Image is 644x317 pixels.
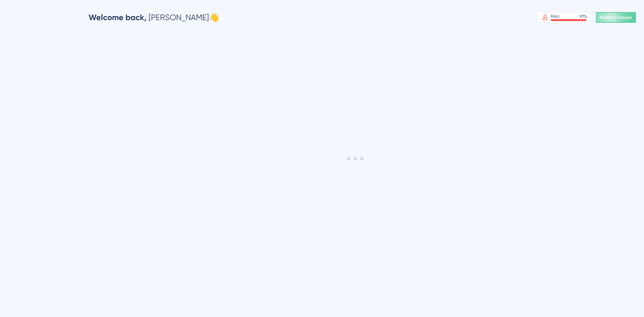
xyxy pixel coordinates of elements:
[89,12,219,23] div: [PERSON_NAME] 👋
[580,14,587,19] div: 97 %
[596,12,636,23] button: Publish Changes
[551,14,559,19] div: MAU
[600,15,632,20] span: Publish Changes
[89,12,147,22] span: Welcome back,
